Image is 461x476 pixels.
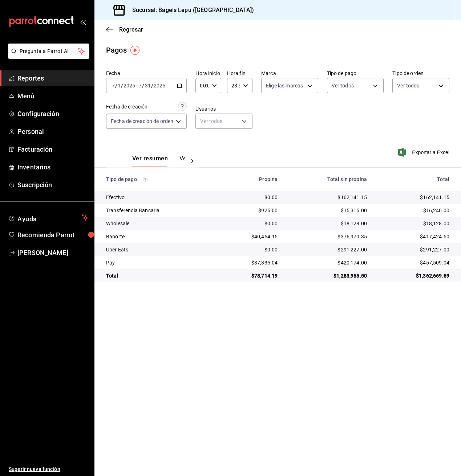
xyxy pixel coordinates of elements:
div: Pagos [106,45,127,56]
label: Tipo de orden [392,71,449,76]
div: $18,128.00 [289,220,367,227]
div: $291,227.00 [379,246,449,253]
span: Recomienda Parrot [17,230,88,240]
div: $420,174.00 [289,259,367,266]
span: Personal [17,127,88,136]
h3: Sucursal: Bagels Lepu ([GEOGRAPHIC_DATA]) [126,6,254,15]
div: $0.00 [223,246,278,253]
span: Ver todos [332,82,354,89]
input: -- [138,83,142,89]
span: Menú [17,91,88,101]
div: Total [106,272,212,279]
span: Elige las marcas [266,82,303,89]
input: ---- [153,83,166,89]
span: Sugerir nueva función [9,465,88,473]
div: Efectivo [106,194,212,201]
div: Wholesale [106,220,212,227]
div: $162,141.15 [289,194,367,201]
div: Tipo de pago [106,176,212,182]
a: Pregunta a Parrot AI [5,53,89,60]
button: Regresar [106,26,143,33]
div: $16,240.00 [379,207,449,214]
div: $78,714.19 [223,272,278,279]
div: $15,315.00 [289,207,367,214]
button: Ver resumen [132,155,168,167]
label: Hora inicio [195,71,221,76]
input: -- [145,83,151,89]
div: Total sin propina [289,176,367,182]
div: $291,227.00 [289,246,367,253]
label: Usuarios [195,106,252,111]
span: / [121,83,123,89]
span: Ver todos [397,82,419,89]
span: Facturación [17,144,88,154]
div: navigation tabs [132,155,185,167]
span: Suscripción [17,180,88,190]
div: Banorte [106,233,212,240]
div: $0.00 [223,220,278,227]
button: open_drawer_menu [80,19,86,25]
label: Marca [261,71,318,76]
div: Fecha de creación [106,103,147,111]
span: - [136,83,138,89]
div: $925.00 [223,207,278,214]
div: $162,141.15 [379,194,449,201]
div: $457,509.04 [379,259,449,266]
div: $40,454.15 [223,233,278,240]
span: Fecha de creación de orden [111,118,173,125]
label: Fecha [106,71,187,76]
div: $376,970.35 [289,233,367,240]
span: Regresar [119,26,143,33]
span: Inventarios [17,162,88,172]
div: Propina [223,176,278,182]
span: Reportes [17,73,88,83]
input: -- [112,83,115,89]
input: -- [117,83,121,89]
span: / [151,83,153,89]
label: Tipo de pago [327,71,384,76]
div: $1,283,955.50 [289,272,367,279]
div: $37,335.04 [223,259,278,266]
img: Tooltip marker [130,46,139,55]
svg: Los pagos realizados con Pay y otras terminales son montos brutos. [143,177,148,182]
div: Transferencia Bancaria [106,207,212,214]
input: ---- [123,83,136,89]
button: Exportar a Excel [400,148,449,157]
span: Configuración [17,109,88,119]
span: [PERSON_NAME] [17,248,88,258]
label: Hora fin [227,71,252,76]
span: Ayuda [17,213,79,222]
button: Ver pagos [179,155,207,167]
span: Pregunta a Parrot AI [20,48,78,55]
span: / [115,83,117,89]
div: Uber Eats [106,246,212,253]
button: Pregunta a Parrot AI [8,44,89,59]
div: $1,362,669.69 [379,272,449,279]
div: Total [379,176,449,182]
div: $18,128.00 [379,220,449,227]
div: $417,424.50 [379,233,449,240]
span: / [142,83,144,89]
div: $0.00 [223,194,278,201]
div: Pay [106,259,212,266]
div: Ver todos [195,114,252,129]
